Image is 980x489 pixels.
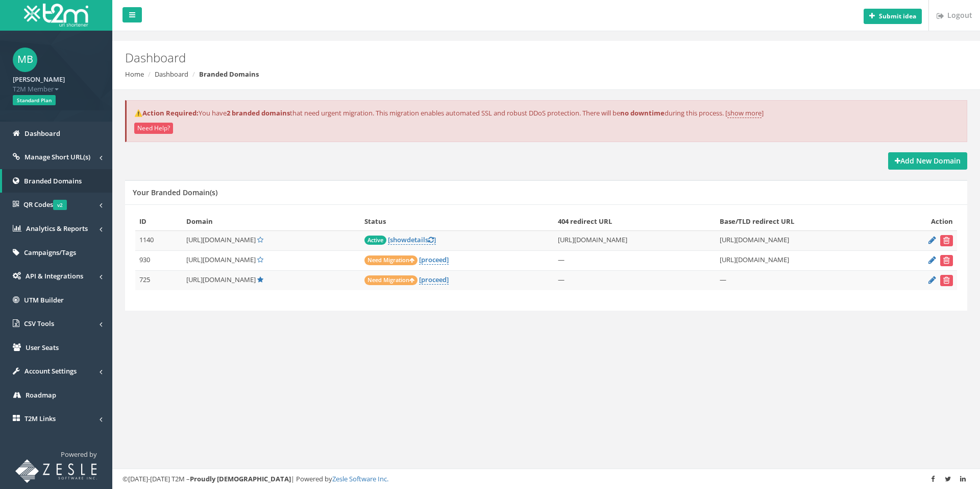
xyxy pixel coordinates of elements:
td: — [554,270,716,290]
a: Add New Domain [888,152,967,170]
a: Zesle Software Inc. [332,474,388,483]
span: show [390,235,407,244]
strong: no downtime [620,108,665,118]
th: Status [360,213,553,230]
a: Default [257,275,263,284]
h5: Your Branded Domain(s) [133,189,217,196]
a: [proceed] [419,275,449,285]
span: Branded Domains [24,176,82,185]
td: 930 [135,250,182,270]
span: [URL][DOMAIN_NAME] [186,275,256,284]
a: [showdetails] [388,235,436,245]
td: 1140 [135,230,182,250]
td: [URL][DOMAIN_NAME] [716,250,889,270]
a: Set Default [257,255,263,264]
button: Submit idea [864,9,922,24]
span: Need Migration [364,255,418,265]
span: QR Codes [23,200,67,209]
img: T2M URL Shortener powered by Zesle Software Inc. [15,459,97,483]
a: show more [727,108,762,118]
strong: 2 branded domains [227,108,290,118]
span: Manage Short URL(s) [24,152,90,161]
span: Need Migration [364,275,418,285]
span: API & Integrations [26,271,83,281]
span: [URL][DOMAIN_NAME] [186,235,256,244]
th: Action [889,213,957,230]
span: T2M Member [13,84,100,94]
button: Need Help? [134,123,173,134]
img: T2M [24,4,88,27]
span: v2 [53,200,67,210]
span: T2M Links [24,414,56,423]
span: [URL][DOMAIN_NAME] [186,255,256,264]
span: User Seats [26,343,59,352]
th: Base/TLD redirect URL [716,213,889,230]
a: [proceed] [419,255,449,265]
b: Submit idea [879,12,916,20]
span: Campaigns/Tags [24,248,76,257]
span: Active [364,236,386,245]
p: You have that need urgent migration. This migration enables automated SSL and robust DDoS protect... [134,108,959,118]
td: [URL][DOMAIN_NAME] [716,230,889,250]
td: — [554,250,716,270]
span: MB [13,48,37,72]
span: Roadmap [26,390,56,400]
a: Home [125,69,144,79]
span: Analytics & Reports [26,224,88,233]
h2: Dashboard [125,51,824,64]
th: 404 redirect URL [554,213,716,230]
th: Domain [182,213,360,230]
th: ID [135,213,182,230]
div: ©[DATE]-[DATE] T2M – | Powered by [122,474,970,484]
strong: Add New Domain [895,156,961,166]
span: CSV Tools [24,319,54,328]
span: Dashboard [24,129,60,138]
a: Set Default [257,235,263,244]
strong: ⚠️Action Required: [134,108,199,118]
td: [URL][DOMAIN_NAME] [554,230,716,250]
strong: Branded Domains [199,69,259,79]
span: UTM Builder [24,295,64,305]
span: Standard Plan [13,95,56,105]
a: [PERSON_NAME] T2M Member [13,72,100,94]
span: Powered by [61,450,97,459]
span: Account Settings [24,366,77,376]
td: 725 [135,270,182,290]
a: Dashboard [155,69,188,79]
td: — [716,270,889,290]
strong: Proudly [DEMOGRAPHIC_DATA] [190,474,291,483]
strong: [PERSON_NAME] [13,75,65,84]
